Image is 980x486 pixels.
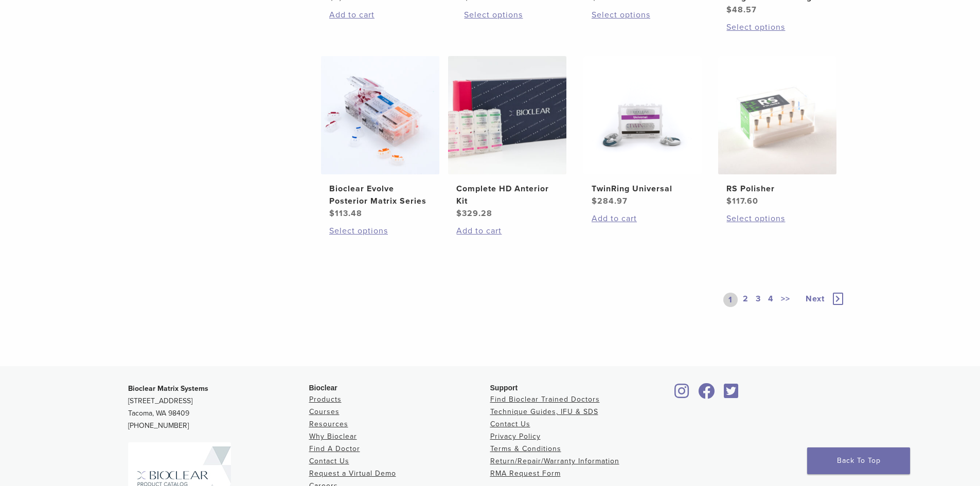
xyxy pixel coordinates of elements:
[128,384,208,393] strong: Bioclear Matrix Systems
[448,56,566,174] img: Complete HD Anterior Kit
[490,432,541,441] a: Privacy Policy
[128,383,309,432] p: [STREET_ADDRESS] Tacoma, WA 98409 [PHONE_NUMBER]
[456,208,492,219] bdi: 329.28
[695,389,719,400] a: Bioclear
[456,208,462,219] span: $
[309,407,340,416] a: Courses
[718,56,836,174] img: RS Polisher
[807,447,910,474] a: Back To Top
[456,225,558,237] a: Add to cart: “Complete HD Anterior Kit”
[309,444,360,453] a: Find A Doctor
[592,196,597,206] span: $
[320,56,440,220] a: Bioclear Evolve Posterior Matrix SeriesBioclear Evolve Posterior Matrix Series $113.48
[321,56,439,174] img: Bioclear Evolve Posterior Matrix Series
[718,56,838,207] a: RS PolisherRS Polisher $117.60
[490,384,518,392] span: Support
[464,9,566,21] a: Select options for “BT Matrix Series”
[309,432,357,441] a: Why Bioclear
[309,457,349,465] a: Contact Us
[726,196,732,206] span: $
[329,183,431,207] h2: Bioclear Evolve Posterior Matrix Series
[592,183,693,195] h2: TwinRing Universal
[329,208,335,219] span: $
[448,56,567,220] a: Complete HD Anterior KitComplete HD Anterior Kit $329.28
[329,9,431,21] a: Add to cart: “Blaster Kit”
[726,196,758,206] bdi: 117.60
[490,407,598,416] a: Technique Guides, IFU & SDS
[309,469,396,478] a: Request a Virtual Demo
[766,293,776,307] a: 4
[309,420,348,428] a: Resources
[456,183,558,207] h2: Complete HD Anterior Kit
[726,183,828,195] h2: RS Polisher
[721,389,742,400] a: Bioclear
[309,395,342,404] a: Products
[806,294,825,304] span: Next
[309,384,337,392] span: Bioclear
[723,293,738,307] a: 1
[754,293,763,307] a: 3
[583,56,702,174] img: TwinRing Universal
[329,208,362,219] bdi: 113.48
[671,389,693,400] a: Bioclear
[592,9,693,21] a: Select options for “Diamond Wedge Kits”
[726,5,757,15] bdi: 48.57
[592,196,628,206] bdi: 284.97
[583,56,703,207] a: TwinRing UniversalTwinRing Universal $284.97
[592,212,693,225] a: Add to cart: “TwinRing Universal”
[490,444,561,453] a: Terms & Conditions
[490,457,619,465] a: Return/Repair/Warranty Information
[779,293,792,307] a: >>
[490,469,561,478] a: RMA Request Form
[726,21,828,33] a: Select options for “Diamond Wedge and Long Diamond Wedge”
[490,395,600,404] a: Find Bioclear Trained Doctors
[741,293,751,307] a: 2
[490,420,530,428] a: Contact Us
[726,5,732,15] span: $
[329,225,431,237] a: Select options for “Bioclear Evolve Posterior Matrix Series”
[726,212,828,225] a: Select options for “RS Polisher”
